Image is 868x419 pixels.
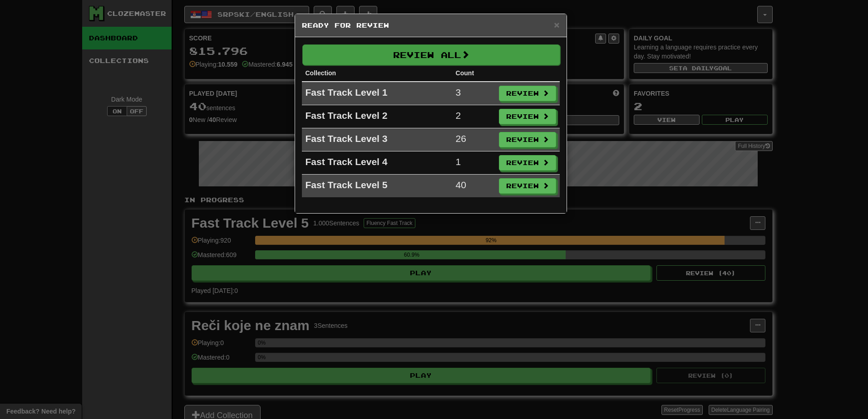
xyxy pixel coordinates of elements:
td: 26 [452,128,495,151]
button: Review [499,178,556,194]
button: Review [499,109,556,124]
th: Collection [302,65,452,82]
button: Review [499,132,556,147]
td: Fast Track Level 1 [302,82,452,105]
span: × [554,19,559,30]
td: 40 [452,175,495,198]
td: 2 [452,105,495,128]
h5: Ready for Review [302,21,560,30]
td: Fast Track Level 3 [302,128,452,151]
td: Fast Track Level 2 [302,105,452,128]
button: Review [499,155,556,171]
button: Review [499,86,556,101]
button: Close [554,20,559,29]
td: 1 [452,151,495,175]
td: Fast Track Level 5 [302,175,452,198]
td: Fast Track Level 4 [302,151,452,175]
td: 3 [452,82,495,105]
th: Count [452,65,495,82]
button: Review All [302,44,560,65]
